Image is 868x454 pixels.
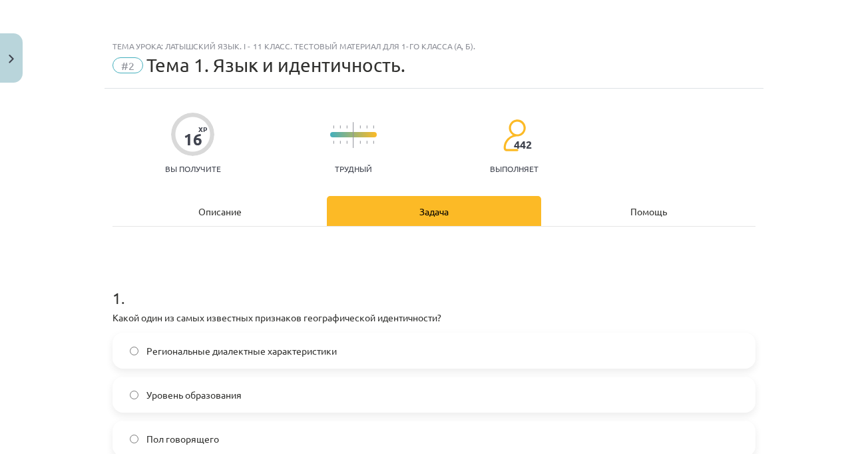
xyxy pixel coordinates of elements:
[333,125,334,129] img: icon-short-line-57e1e144782c952c97e751825c79c345078a6d821885a25fce030b3d8c18986b.svg
[130,347,138,355] input: Региональные диалектные характеристики
[112,288,121,307] font: 1
[112,41,475,51] font: Тема урока: Латышский язык. I - 11 класс. Тестовый материал для 1-го класса (а, б).
[146,54,405,76] font: Тема 1. Язык и идентичность.
[130,391,138,399] input: Уровень образования
[198,124,207,134] font: XP
[630,205,667,217] font: Помощь
[366,125,367,129] img: icon-short-line-57e1e144782c952c97e751825c79c345078a6d821885a25fce030b3d8c18986b.svg
[121,59,134,72] font: #2
[121,288,125,307] font: .
[514,137,532,151] font: 442
[353,122,354,148] img: icon-long-line-d9ea69661e0d244f92f715978eff75569469978d946b2353a9bb055b3ed8787d.svg
[333,141,334,144] img: icon-short-line-57e1e144782c952c97e751825c79c345078a6d821885a25fce030b3d8c18986b.svg
[339,125,341,129] img: icon-short-line-57e1e144782c952c97e751825c79c345078a6d821885a25fce030b3d8c18986b.svg
[373,125,374,129] img: icon-short-line-57e1e144782c952c97e751825c79c345078a6d821885a25fce030b3d8c18986b.svg
[335,163,372,174] font: Трудный
[146,345,337,357] font: Региональные диалектные характеристики
[359,141,361,144] img: icon-short-line-57e1e144782c952c97e751825c79c345078a6d821885a25fce030b3d8c18986b.svg
[503,119,526,152] img: students-c634bb4e5e11cddfef0936a35e636f08e4e9abd3cc4e673bd6f9a4125e45ecb1.svg
[490,163,539,174] font: выполняет
[339,141,341,144] img: icon-short-line-57e1e144782c952c97e751825c79c345078a6d821885a25fce030b3d8c18986b.svg
[373,141,374,144] img: icon-short-line-57e1e144782c952c97e751825c79c345078a6d821885a25fce030b3d8c18986b.svg
[366,141,367,144] img: icon-short-line-57e1e144782c952c97e751825c79c345078a6d821885a25fce030b3d8c18986b.svg
[184,129,202,149] font: 16
[9,55,14,63] img: icon-close-lesson-0947bae3869378f0d4975bcd49f059093ad1ed9edebbc8119c70593378902aed.svg
[112,311,441,323] font: Какой один из самых известных признаков географической идентичности?
[346,141,347,144] img: icon-short-line-57e1e144782c952c97e751825c79c345078a6d821885a25fce030b3d8c18986b.svg
[359,125,361,129] img: icon-short-line-57e1e144782c952c97e751825c79c345078a6d821885a25fce030b3d8c18986b.svg
[198,205,242,217] font: Описание
[346,125,347,129] img: icon-short-line-57e1e144782c952c97e751825c79c345078a6d821885a25fce030b3d8c18986b.svg
[146,433,219,445] font: Пол говорящего
[419,205,449,217] font: Задача
[165,163,221,174] font: Вы получите
[146,389,242,401] font: Уровень образования
[130,435,138,443] input: Пол говорящего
